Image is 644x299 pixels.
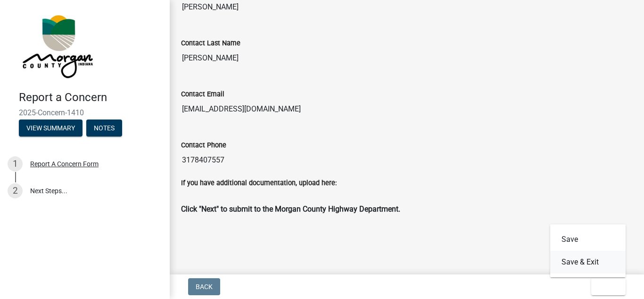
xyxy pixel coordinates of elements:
wm-modal-confirm: Summary [19,125,83,132]
div: Report A Concern Form [30,161,99,167]
button: View Summary [19,120,83,137]
strong: Click "Next" to submit to the Morgan County Highway Department. [181,205,400,214]
label: Contact Phone [181,142,226,149]
button: Notes [86,120,122,137]
h4: Report a Concern [19,91,162,104]
label: Contact Email [181,91,224,98]
span: Exit [599,283,612,290]
button: Save [550,228,626,251]
label: Contact Last Name [181,40,240,47]
span: 2025-Concern-1410 [19,108,151,117]
span: Back [196,283,213,290]
div: 2 [8,183,23,198]
button: Save & Exit [550,251,626,273]
button: Exit [591,278,626,295]
img: Morgan County, Indiana [19,10,95,81]
div: Exit [550,224,626,277]
div: 1 [8,156,23,171]
button: Back [188,278,220,295]
wm-modal-confirm: Notes [86,125,122,132]
label: If you have additional documentation, upload here: [181,180,337,187]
